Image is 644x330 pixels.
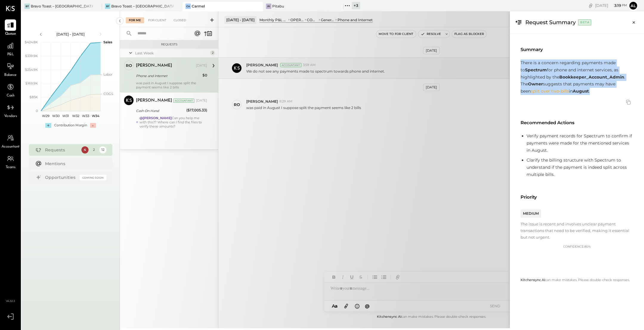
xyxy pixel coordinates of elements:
[352,2,360,9] div: + 3
[99,146,106,154] div: 12
[103,92,113,96] text: COGS
[25,81,38,85] text: $169.9K
[25,40,38,44] text: $424.8K
[4,114,17,119] span: Vendors
[521,278,633,283] div: can make mistakes. Please double-check responses.
[4,73,17,78] span: Balance
[30,95,38,99] text: $85K
[0,132,21,150] a: Accountant
[45,32,96,37] div: [DATE] - [DATE]
[527,157,633,178] li: Clarify the billing structure with Spectrum to understand if the payment is indeed split across m...
[90,146,97,154] div: 2
[185,4,191,9] div: Ca
[31,4,93,9] div: Bravo Toast – [GEOGRAPHIC_DATA]
[521,44,633,55] h4: Summary
[578,19,591,25] span: BETA
[52,114,59,118] text: W30
[628,1,638,10] button: Al
[54,123,87,128] div: Contribution Margin
[72,114,79,118] text: W32
[521,118,633,128] h4: Recommended Actions
[521,59,633,95] p: There is a concern regarding payments made to for phone and internet services, as highlighted by ...
[25,67,38,72] text: $254.9K
[45,174,77,180] div: Opportunities
[272,4,284,9] div: Pitabu
[0,102,21,119] a: Vendors
[521,244,633,249] div: Confidence: 80 %
[45,161,103,167] div: Mentions
[521,192,633,202] h4: Priority
[266,4,271,9] div: Pi
[521,221,633,240] span: The issue is recent and involves unclear payment transactions that need to be verified, making it...
[45,147,78,153] div: Requests
[105,4,110,9] div: BT
[24,4,30,9] div: BT
[45,123,51,128] div: +
[0,153,21,170] a: Teams
[7,52,14,57] span: P&L
[5,31,16,37] span: Queue
[0,81,21,99] a: Cash
[80,175,106,180] div: Coming Soon
[82,114,89,118] text: W33
[92,114,99,118] text: W34
[192,4,205,9] div: Carmel
[90,123,96,128] div: -
[81,146,89,154] div: 4
[62,114,69,118] text: W31
[525,67,547,73] strong: Spectrum
[25,54,38,58] text: $339.9K
[595,3,627,8] div: [DATE]
[7,93,14,99] span: Cash
[42,114,49,118] text: W29
[0,19,21,37] a: Queue
[1,144,20,150] span: Accountant
[525,16,576,29] h3: Request Summary
[527,133,633,154] li: Verify payment records for Spectrum to confirm if payments were made for the mentioned services i...
[528,81,543,87] strong: Owner
[588,2,594,9] div: copy link
[628,17,639,28] button: Close panel
[36,109,38,113] text: 0
[0,61,21,78] a: Balance
[6,165,16,170] span: Teams
[559,74,624,80] strong: Bookkeeper_Account_Admin
[521,209,541,218] span: MEDIUM
[103,40,112,44] text: Sales
[531,88,569,94] span: split over two bills
[0,40,21,57] a: P&L
[573,88,589,94] strong: August
[111,4,174,9] div: Bravo Toast – [GEOGRAPHIC_DATA]
[103,72,112,76] text: Labor
[521,278,545,282] b: Kitchensync AI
